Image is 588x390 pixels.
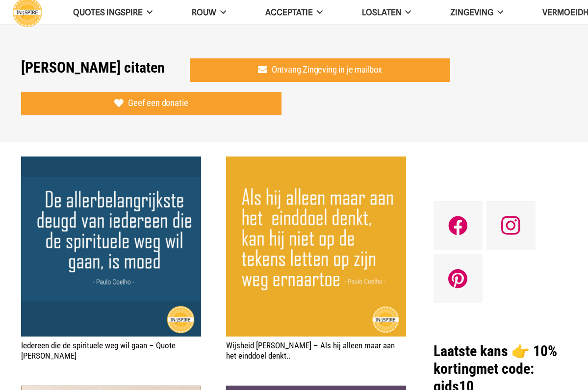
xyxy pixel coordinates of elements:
a: Ontvang Zingeving in je mailbox [190,58,451,82]
span: Acceptatie [265,7,313,17]
h1: [PERSON_NAME] citaten [21,59,165,77]
span: ROUW [192,7,216,17]
span: Geef een donatie [128,98,188,108]
a: Facebook [434,201,483,250]
a: Iedereen die de spirituele weg wil gaan – Quote Paulo Coelho [21,157,201,167]
a: Iedereen die de spirituele weg wil gaan – Quote [PERSON_NAME] [21,340,176,360]
span: Ontvang Zingeving in je mailbox [272,64,382,75]
strong: Laatste kans 👉 10% korting [434,342,557,377]
a: Geef een donatie [21,92,282,115]
span: Loslaten [362,7,402,17]
span: QUOTES INGSPIRE [73,7,143,17]
img: Iedereen die de spirituele weg wil gaan - Quote van Paulo Coelho [21,156,201,337]
a: Wijsheid Paulo Coelho – Als hij alleen maar aan het einddoel denkt.. [226,157,406,167]
a: Instagram [486,201,536,250]
a: Wijsheid [PERSON_NAME] – Als hij alleen maar aan het einddoel denkt.. [226,340,395,360]
a: Pinterest [434,254,483,303]
span: Zingeving [450,7,493,17]
img: Wijsheid van Paulo Coelho [226,156,406,337]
